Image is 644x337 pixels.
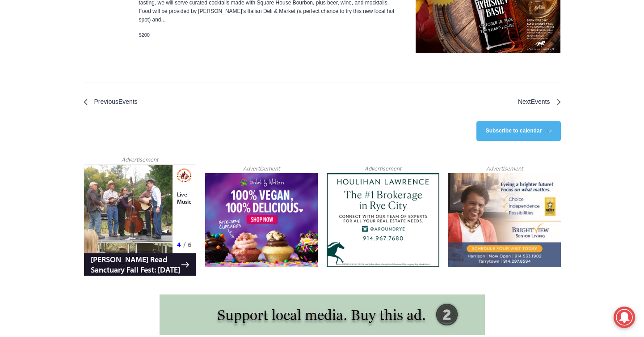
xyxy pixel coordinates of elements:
span: Advertisement [234,164,289,173]
span: Advertisement [356,164,410,173]
a: [PERSON_NAME] Read Sanctuary Fall Fest: [DATE] [0,89,112,111]
h4: [PERSON_NAME] Read Sanctuary Fall Fest: [DATE] [7,90,97,111]
div: 4 [93,76,97,85]
span: Previous [94,97,138,107]
a: Intern @ [DOMAIN_NAME] [215,87,433,111]
span: Events [118,98,138,105]
div: Live Music [93,26,108,73]
div: / [100,76,102,85]
span: $200 [139,32,149,38]
img: Baked by Melissa [205,173,318,267]
a: Previous Events [84,97,138,107]
img: Brightview Senior Living [448,173,561,267]
div: 6 [104,76,108,85]
div: "I learned about the history of a place I’d honestly never considered even as a resident of [GEOG... [226,0,422,87]
span: Advertisement [477,164,532,173]
span: Intern @ [DOMAIN_NAME] [234,89,414,109]
span: Advertisement [113,155,167,164]
button: Subscribe to calendar [486,128,542,134]
span: Events [531,98,550,105]
img: Houlihan Lawrence The #1 Brokerage in Rye City [327,173,439,267]
a: Next Events [518,97,561,107]
img: support local media, buy this ad [160,294,485,335]
span: Next [518,97,550,107]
